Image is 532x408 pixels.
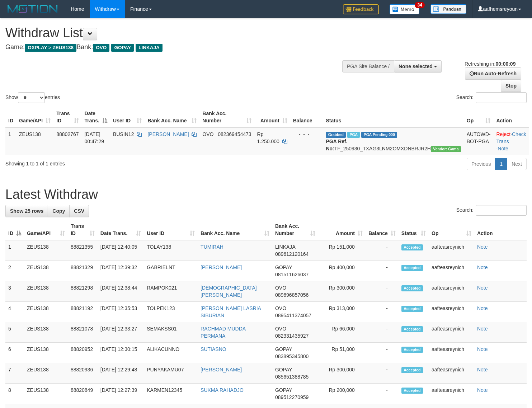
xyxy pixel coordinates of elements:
td: 88821298 [68,281,98,302]
a: Stop [501,80,521,92]
th: Status [323,107,463,127]
th: Status: activate to sort column ascending [399,220,429,240]
div: - - - [293,131,320,138]
span: Show 25 rows [10,208,43,214]
td: 1 [5,127,16,155]
input: Search: [476,205,527,216]
td: Rp 66,000 [318,322,366,343]
span: GOPAY [275,264,292,270]
label: Search: [456,92,527,103]
td: [DATE] 12:40:05 [98,240,144,261]
td: 5 [5,322,24,343]
td: ZEUS138 [24,343,68,363]
td: 7 [5,363,24,384]
td: [DATE] 12:38:44 [98,281,144,302]
span: OVO [275,305,286,311]
td: - [366,322,399,343]
td: 4 [5,302,24,322]
div: PGA Site Balance / [342,60,394,72]
td: ZEUS138 [24,322,68,343]
span: LINKAJA [136,44,163,52]
b: PGA Ref. No: [326,139,347,151]
th: Bank Acc. Number: activate to sort column ascending [199,107,254,127]
th: Amount: activate to sort column ascending [318,220,366,240]
td: [DATE] 12:27:39 [98,384,144,404]
td: aafteasreynich [429,261,474,281]
a: SUTIASNO [201,346,226,352]
span: GOPAY [275,346,292,352]
td: ZEUS138 [24,384,68,404]
th: Game/API: activate to sort column ascending [16,107,53,127]
th: Action [474,220,527,240]
span: Copy 082369454473 to clipboard [218,131,251,137]
a: Show 25 rows [5,205,48,217]
span: CSV [74,208,84,214]
span: Copy 089612120164 to clipboard [275,251,309,257]
td: aafteasreynich [429,384,474,404]
td: PUNYAKAMU07 [144,363,198,384]
td: 88820849 [68,384,98,404]
td: TOLPEK123 [144,302,198,322]
td: aafteasreynich [429,302,474,322]
span: Accepted [401,367,423,373]
span: OVO [202,131,213,137]
td: 1 [5,240,24,261]
h1: Latest Withdraw [5,187,527,202]
span: Copy 085651388785 to clipboard [275,374,309,380]
a: Note [477,387,488,393]
td: ZEUS138 [24,302,68,322]
td: - [366,281,399,302]
a: Run Auto-Refresh [465,67,521,80]
th: Game/API: activate to sort column ascending [24,220,68,240]
span: Accepted [401,347,423,353]
td: - [366,343,399,363]
img: Button%20Memo.svg [390,4,420,14]
span: Rp 1.250.000 [257,131,279,144]
span: Accepted [401,265,423,271]
span: Copy 089696857056 to clipboard [275,292,309,298]
span: 34 [415,2,424,8]
td: ZEUS138 [16,127,53,155]
span: GOPAY [275,387,292,393]
a: CSV [69,205,89,217]
th: User ID: activate to sort column ascending [110,107,145,127]
td: - [366,384,399,404]
span: GOPAY [275,367,292,372]
th: Balance: activate to sort column ascending [366,220,399,240]
h1: Withdraw List [5,26,348,40]
span: None selected [399,64,433,69]
th: Op: activate to sort column ascending [464,107,494,127]
a: Note [477,326,488,332]
a: [PERSON_NAME] [201,367,242,372]
td: aafteasreynich [429,322,474,343]
td: 88821078 [68,322,98,343]
td: KARMEN12345 [144,384,198,404]
td: 88820952 [68,343,98,363]
span: Grabbed [326,132,346,138]
td: aafteasreynich [429,281,474,302]
span: Accepted [401,326,423,332]
th: Amount: activate to sort column ascending [254,107,290,127]
span: 88802767 [56,131,79,137]
td: 88821192 [68,302,98,322]
a: [DEMOGRAPHIC_DATA][PERSON_NAME] [201,285,257,298]
span: Copy 083895345800 to clipboard [275,353,309,359]
th: Bank Acc. Name: activate to sort column ascending [145,107,199,127]
img: Feedback.jpg [343,4,379,14]
td: Rp 313,000 [318,302,366,322]
td: TOLAY138 [144,240,198,261]
input: Search: [476,92,527,103]
a: Copy [48,205,70,217]
span: OVO [275,285,286,291]
span: OVO [275,326,286,332]
button: None selected [394,60,442,72]
td: - [366,261,399,281]
a: Note [498,146,508,151]
span: Copy [52,208,65,214]
a: Next [507,158,527,170]
a: Note [477,285,488,291]
td: TF_250930_TXAG3LNM2OMXDNBRJR2H [323,127,463,155]
td: [DATE] 12:35:53 [98,302,144,322]
td: [DATE] 12:29:48 [98,363,144,384]
th: Op: activate to sort column ascending [429,220,474,240]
